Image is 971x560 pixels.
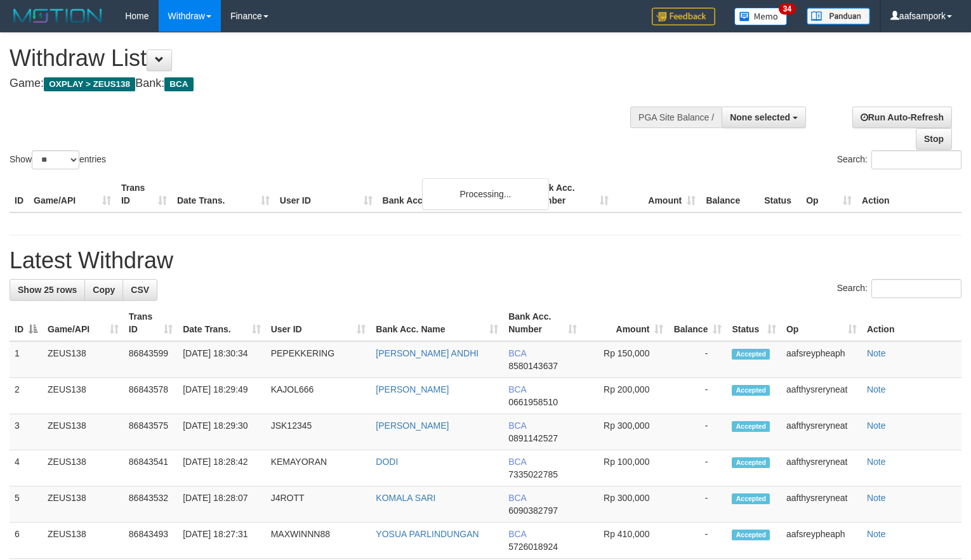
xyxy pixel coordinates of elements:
[582,341,668,378] td: Rp 150,000
[582,305,668,341] th: Amount: activate to sort column ascending
[508,529,526,539] span: BCA
[852,107,952,128] a: Run Auto-Refresh
[759,176,801,212] th: Status
[10,77,635,90] h4: Game: Bank:
[266,486,371,523] td: J4ROTT
[508,420,526,431] span: BCA
[10,414,43,450] td: 3
[508,542,558,552] span: Copy 5726018924 to clipboard
[122,279,157,301] a: CSV
[781,378,862,414] td: aafthysreryneat
[266,523,371,559] td: MAXWINNN88
[781,414,862,450] td: aafthysreryneat
[43,414,124,450] td: ZEUS138
[730,112,790,122] span: None selected
[781,305,862,341] th: Op: activate to sort column ascending
[124,378,178,414] td: 86843578
[10,248,961,273] h1: Latest Withdraw
[668,414,727,450] td: -
[857,176,961,212] th: Action
[178,378,266,414] td: [DATE] 18:29:49
[867,529,886,539] a: Note
[652,8,715,25] img: Feedback.jpg
[178,414,266,450] td: [DATE] 18:29:30
[867,384,886,394] a: Note
[801,176,857,212] th: Op
[837,279,961,298] label: Search:
[178,486,266,523] td: [DATE] 18:28:07
[871,279,961,298] input: Search:
[867,420,886,431] a: Note
[867,348,886,358] a: Note
[732,385,770,396] span: Accepted
[582,414,668,450] td: Rp 300,000
[630,107,722,128] div: PGA Site Balance /
[422,178,549,210] div: Processing...
[508,505,558,516] span: Copy 6090382797 to clipboard
[178,450,266,486] td: [DATE] 18:28:42
[701,176,759,212] th: Balance
[43,450,124,486] td: ZEUS138
[376,457,398,467] a: DODI
[124,450,178,486] td: 86843541
[508,457,526,467] span: BCA
[508,361,558,371] span: Copy 8580143637 to clipboard
[732,349,770,360] span: Accepted
[722,107,806,128] button: None selected
[376,384,449,394] a: [PERSON_NAME]
[916,128,952,150] a: Stop
[10,150,106,169] label: Show entries
[178,305,266,341] th: Date Trans.: activate to sort column ascending
[378,176,527,212] th: Bank Acc. Name
[44,77,135,91] span: OXPLAY > ZEUS138
[131,285,149,295] span: CSV
[93,285,115,295] span: Copy
[43,305,124,341] th: Game/API: activate to sort column ascending
[10,46,635,71] h1: Withdraw List
[732,457,770,468] span: Accepted
[371,305,503,341] th: Bank Acc. Name: activate to sort column ascending
[527,176,614,212] th: Bank Acc. Number
[668,305,727,341] th: Balance: activate to sort column ascending
[10,341,43,378] td: 1
[172,176,275,212] th: Date Trans.
[275,176,378,212] th: User ID
[668,341,727,378] td: -
[376,493,435,503] a: KOMALA SARI
[10,279,85,301] a: Show 25 rows
[43,378,124,414] td: ZEUS138
[837,150,961,169] label: Search:
[43,523,124,559] td: ZEUS138
[807,8,870,25] img: panduan.png
[376,348,479,358] a: [PERSON_NAME] ANDHI
[178,523,266,559] td: [DATE] 18:27:31
[668,378,727,414] td: -
[614,176,701,212] th: Amount
[867,457,886,467] a: Note
[732,530,770,540] span: Accepted
[668,523,727,559] td: -
[124,414,178,450] td: 86843575
[732,493,770,504] span: Accepted
[124,486,178,523] td: 86843532
[503,305,582,341] th: Bank Acc. Number: activate to sort column ascending
[781,341,862,378] td: aafsreypheaph
[508,493,526,503] span: BCA
[732,421,770,432] span: Accepted
[10,450,43,486] td: 4
[10,176,29,212] th: ID
[124,341,178,378] td: 86843599
[508,469,558,479] span: Copy 7335022785 to clipboard
[867,493,886,503] a: Note
[582,450,668,486] td: Rp 100,000
[266,305,371,341] th: User ID: activate to sort column ascending
[266,378,371,414] td: KAJOL666
[508,348,526,358] span: BCA
[32,150,79,169] select: Showentries
[124,305,178,341] th: Trans ID: activate to sort column ascending
[43,486,124,523] td: ZEUS138
[164,77,193,91] span: BCA
[871,150,961,169] input: Search:
[734,8,788,25] img: Button%20Memo.svg
[43,341,124,378] td: ZEUS138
